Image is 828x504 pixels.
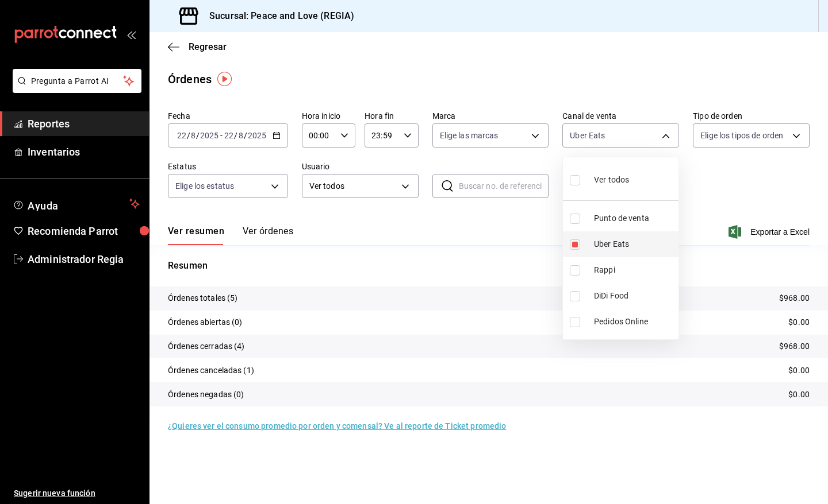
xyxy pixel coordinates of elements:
[594,316,674,328] span: Pedidos Online
[217,72,232,86] img: Tooltip marker
[594,174,629,186] span: Ver todos
[594,212,674,224] span: Punto de venta
[594,264,674,276] span: Rappi
[594,290,674,302] span: DiDi Food
[594,238,674,250] span: Uber Eats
